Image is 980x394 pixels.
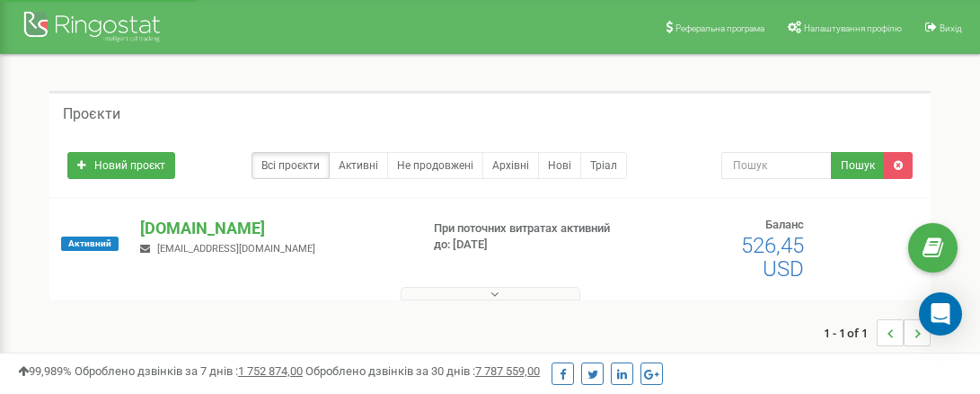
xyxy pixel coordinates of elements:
[475,364,540,378] u: 7 787 559,00
[940,23,962,33] span: Вихід
[387,152,483,179] a: Не продовжені
[765,218,804,231] span: Баланс
[63,106,120,122] h5: Проєкти
[18,364,72,378] span: 99,989%
[538,152,581,179] a: Нові
[580,152,627,179] a: Тріал
[252,152,330,179] a: Всі проєкти
[434,220,625,254] p: При поточних витратах активний до: [DATE]
[238,364,303,378] u: 1 752 874,00
[721,152,832,179] input: Пошук
[824,301,931,364] nav: ...
[305,364,540,378] span: Оброблено дзвінків за 30 днів :
[824,319,877,346] span: 1 - 1 of 1
[804,23,902,33] span: Налаштування профілю
[75,364,303,378] span: Оброблено дзвінків за 7 днів :
[140,217,404,240] p: [DOMAIN_NAME]
[157,243,315,255] span: [EMAIL_ADDRESS][DOMAIN_NAME]
[482,152,539,179] a: Архівні
[675,23,764,33] span: Реферальна програма
[919,292,962,336] div: Open Intercom Messenger
[831,152,885,179] button: Пошук
[61,237,119,251] span: Активний
[741,233,804,282] span: 526,45 USD
[329,152,388,179] a: Активні
[67,152,175,179] a: Новий проєкт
